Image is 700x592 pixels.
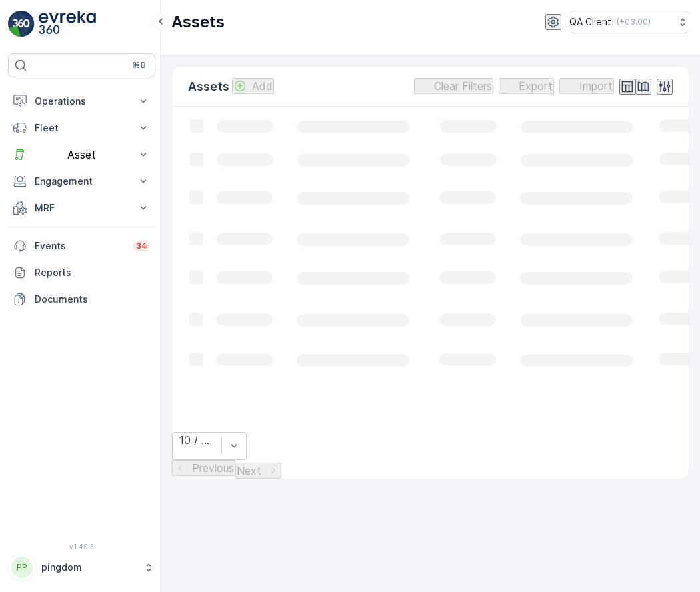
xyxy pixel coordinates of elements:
p: ⌘B [133,60,146,71]
p: ( +03:00 ) [617,17,651,27]
div: PP [11,557,33,578]
p: Export [519,80,553,92]
button: Engagement [8,168,155,195]
p: Documents [35,293,150,306]
img: logo_light-DOdMpM7g.png [39,11,96,37]
span: v 1.49.3 [8,543,155,551]
a: Documents [8,286,155,313]
button: Fleet [8,115,155,141]
p: Previous [192,462,234,474]
p: Engagement [35,175,129,188]
a: Reports [8,259,155,286]
button: Operations [8,88,155,115]
p: MRF [35,201,129,215]
p: Events [35,239,125,253]
button: PPpingdom [8,553,155,581]
p: Asset [35,149,129,161]
p: Fleet [35,121,129,135]
p: Add [252,80,273,92]
p: Operations [35,95,129,108]
p: Assets [188,77,229,96]
p: Clear Filters [434,80,492,92]
button: Clear Filters [414,78,493,94]
p: QA Client [569,15,611,29]
div: 10 / Page [179,434,215,446]
button: MRF [8,195,155,221]
button: Add [232,78,274,94]
p: 34 [136,241,147,251]
p: pingdom [41,561,137,574]
p: Assets [171,11,225,33]
button: Import [559,78,614,94]
button: Asset [8,141,155,168]
p: Reports [35,266,150,279]
button: Export [499,78,554,94]
button: QA Client(+03:00) [569,11,689,33]
a: Events34 [8,233,155,259]
img: logo [8,11,35,37]
button: Previous [172,460,235,476]
button: Next [235,463,281,479]
p: Import [579,80,613,92]
p: Next [237,465,261,477]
